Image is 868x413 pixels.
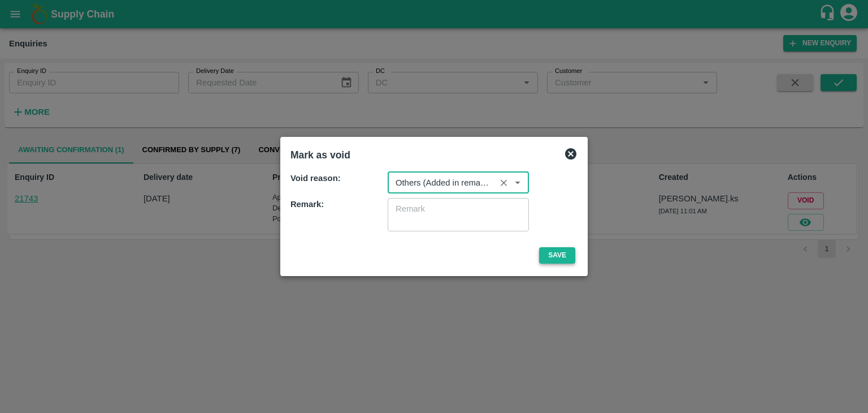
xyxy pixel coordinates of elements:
[391,175,492,190] input: Select Reason
[496,175,511,191] button: Clear
[290,149,350,161] b: Mark as void
[290,200,324,209] strong: Remark:
[539,247,575,264] button: Save
[290,174,341,183] strong: Void reason:
[510,175,525,190] button: Open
